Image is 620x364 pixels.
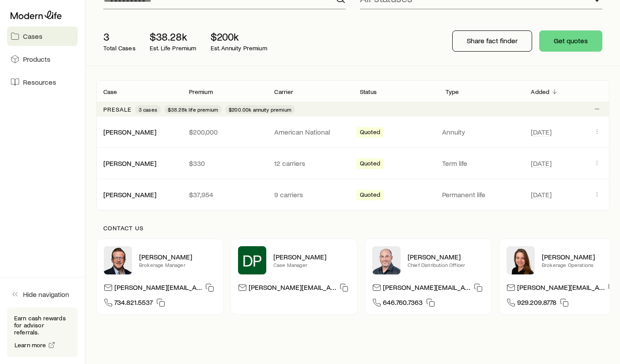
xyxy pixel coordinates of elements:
[96,80,609,210] div: Client cases
[274,88,293,95] p: Carrier
[103,88,117,95] p: Case
[189,128,261,136] p: $200,000
[383,283,470,295] p: [PERSON_NAME][EMAIL_ADDRESS][DOMAIN_NAME]
[531,190,552,199] span: [DATE]
[103,159,156,167] a: [PERSON_NAME]
[467,36,518,45] p: Share fact finder
[442,159,521,168] p: Term life
[442,190,521,199] p: Permanent life
[103,45,136,52] p: Total Cases
[242,251,262,269] span: DP
[7,26,78,46] a: Cases
[23,32,42,41] span: Cases
[189,88,213,95] p: Premium
[14,315,71,336] p: Earn cash rewards for advisor referrals.
[7,72,78,92] a: Resources
[103,106,132,113] p: Presale
[507,246,535,274] img: Ellen Wall
[274,190,346,199] p: 9 carriers
[542,261,619,268] p: Brokerage Operations
[103,128,156,136] a: [PERSON_NAME]
[517,283,605,295] p: [PERSON_NAME][EMAIL_ADDRESS][DOMAIN_NAME]
[360,128,380,138] span: Quoted
[103,190,156,199] div: [PERSON_NAME]
[7,308,78,357] div: Earn cash rewards for advisor referrals.Learn more
[372,246,401,274] img: Dan Pierson
[15,342,46,348] span: Learn more
[360,160,380,169] span: Quoted
[103,30,136,43] p: 3
[23,55,50,64] span: Products
[531,128,552,136] span: [DATE]
[103,128,156,137] div: [PERSON_NAME]
[103,190,156,199] a: [PERSON_NAME]
[446,88,459,95] p: Type
[442,128,521,136] p: Annuity
[452,30,532,52] button: Share fact finder
[517,298,556,310] span: 929.209.8778
[114,283,202,295] p: [PERSON_NAME][EMAIL_ADDRESS][PERSON_NAME][DOMAIN_NAME]
[23,78,56,86] span: Resources
[168,106,218,113] span: $38.28k life premium
[360,191,380,200] span: Quoted
[408,252,484,261] p: [PERSON_NAME]
[249,283,336,295] p: [PERSON_NAME][EMAIL_ADDRESS][DOMAIN_NAME]
[211,30,267,43] p: $200k
[531,159,552,168] span: [DATE]
[408,261,484,268] p: Chief Distribution Officer
[229,106,291,113] span: $200.00k annuity premium
[139,252,216,261] p: [PERSON_NAME]
[150,45,197,52] p: Est. Life Premium
[360,88,377,95] p: Status
[7,49,78,69] a: Products
[542,252,619,261] p: [PERSON_NAME]
[211,45,267,52] p: Est. Annuity Premium
[274,159,346,168] p: 12 carriers
[7,285,78,304] button: Hide navigation
[114,298,153,310] span: 734.821.5537
[274,128,346,136] p: American National
[23,290,69,299] span: Hide navigation
[104,246,132,274] img: Matt Kaas
[539,30,602,52] button: Get quotes
[383,298,423,310] span: 646.760.7363
[139,106,157,113] span: 3 cases
[103,225,602,232] p: Contact us
[189,190,261,199] p: $37,954
[273,261,350,268] p: Case Manager
[273,252,350,261] p: [PERSON_NAME]
[139,261,216,268] p: Brokerage Manager
[531,88,549,95] p: Added
[189,159,261,168] p: $330
[150,30,197,43] p: $38.28k
[103,159,156,168] div: [PERSON_NAME]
